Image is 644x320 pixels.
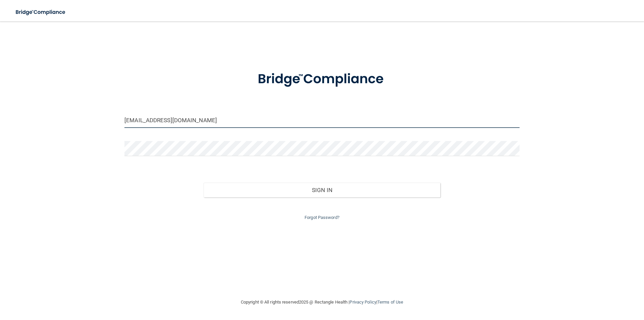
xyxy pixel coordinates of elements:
[377,300,403,305] a: Terms of Use
[124,113,520,128] input: Email
[10,5,72,19] img: bridge_compliance_login_screen.278c3ca4.svg
[244,62,400,97] img: bridge_compliance_login_screen.278c3ca4.svg
[200,291,444,313] div: Copyright © All rights reserved 2025 @ Rectangle Health | |
[204,183,441,197] button: Sign In
[350,300,376,305] a: Privacy Policy
[305,215,339,220] a: Forgot Password?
